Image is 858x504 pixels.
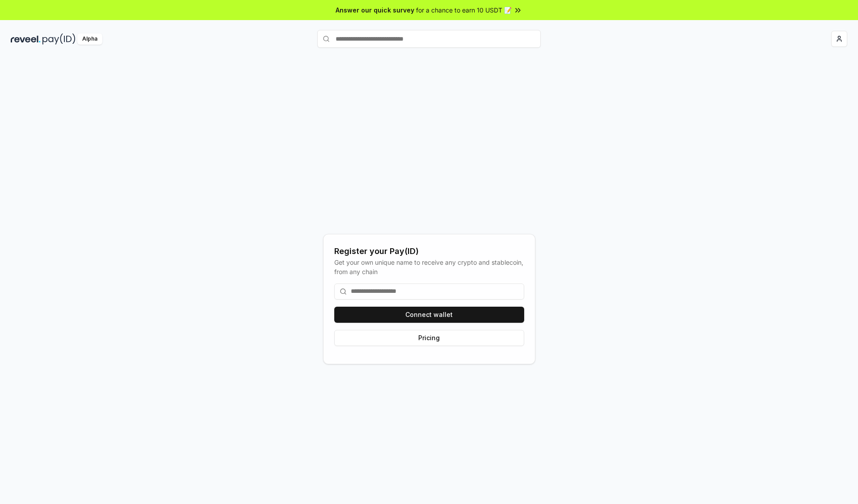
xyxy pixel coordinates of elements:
div: Alpha [77,33,102,45]
img: pay_id [42,33,76,45]
img: reveel_dark [11,33,41,45]
span: Answer our quick survey [336,5,414,15]
span: for a chance to earn 10 USDT 📝 [416,5,512,15]
button: Connect wallet [334,307,524,323]
div: Get your own unique name to receive any crypto and stablecoin, from any chain [334,258,524,276]
div: Register your Pay(ID) [334,245,524,258]
button: Pricing [334,330,524,346]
